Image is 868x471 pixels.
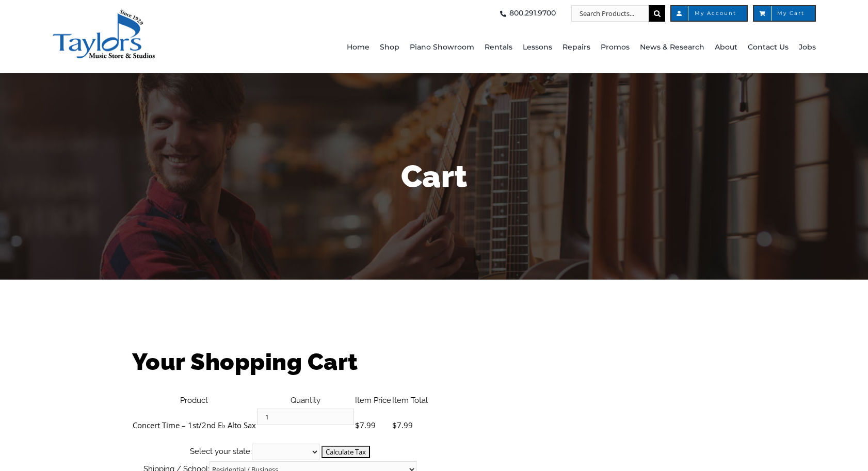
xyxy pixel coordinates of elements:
[347,39,369,56] span: Home
[562,39,590,56] span: Repairs
[485,22,512,73] a: Rentals
[640,39,704,56] span: News & Research
[132,155,736,198] h1: Cart
[497,5,556,22] a: 800.291.9700
[355,394,392,407] th: Item Price
[347,22,369,73] a: Home
[252,444,319,460] select: State billing address
[380,22,399,73] a: Shop
[392,407,428,443] td: $7.99
[132,443,428,461] th: Select your state:
[715,22,737,73] a: About
[753,5,816,22] a: My Cart
[355,407,392,443] td: $7.99
[509,5,556,22] span: 800.291.9700
[132,346,736,378] h1: Your Shopping Cart
[640,22,704,73] a: News & Research
[748,22,789,73] a: Contact Us
[251,22,816,73] nav: Main Menu
[601,22,630,73] a: Promos
[799,39,816,56] span: Jobs
[670,5,748,22] a: My Account
[256,394,355,407] th: Quantity
[392,394,428,407] th: Item Total
[562,22,590,73] a: Repairs
[571,5,649,22] input: Search Products...
[410,39,474,56] span: Piano Showroom
[132,394,256,407] th: Product
[601,39,630,56] span: Promos
[410,22,474,73] a: Piano Showroom
[715,39,737,56] span: About
[764,11,805,16] span: My Cart
[748,39,789,56] span: Contact Us
[251,5,816,22] nav: Top Right
[682,11,736,16] span: My Account
[649,5,665,22] input: Search
[132,407,256,443] td: Concert Time – 1st/2nd E♭ Alto Sax
[380,39,399,56] span: Shop
[322,446,370,458] input: Calculate Tax
[523,39,552,56] span: Lessons
[523,22,552,73] a: Lessons
[52,8,155,18] a: taylors-music-store-west-chester
[485,39,512,56] span: Rentals
[799,22,816,73] a: Jobs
